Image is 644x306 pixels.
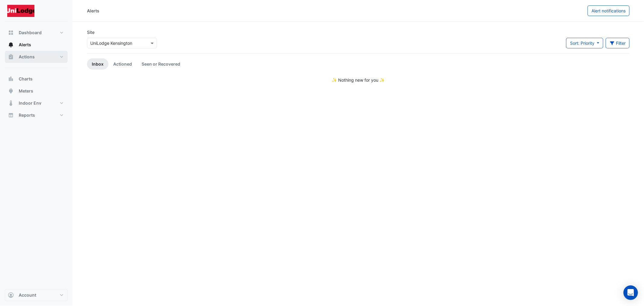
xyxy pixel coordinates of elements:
span: Account [19,292,36,298]
button: Account [5,289,68,301]
span: Indoor Env [19,100,41,106]
button: Indoor Env [5,97,68,109]
app-icon: Meters [8,88,14,94]
span: Actions [19,54,35,60]
app-icon: Dashboard [8,30,14,36]
span: Sort: Priority [570,41,594,46]
button: Meters [5,85,68,97]
button: Alerts [5,39,68,51]
button: Charts [5,73,68,85]
app-icon: Actions [8,54,14,60]
app-icon: Indoor Env [8,100,14,106]
label: Site [87,29,95,35]
app-icon: Charts [8,76,14,82]
span: Dashboard [19,30,42,36]
button: Reports [5,109,68,121]
div: ✨ Nothing new for you ✨ [87,77,630,83]
app-icon: Alerts [8,42,14,48]
button: Actions [5,51,68,63]
button: Dashboard [5,27,68,39]
span: Alert notifications [591,8,626,13]
a: Inbox [87,58,108,70]
button: Sort: Priority [566,38,603,48]
div: Alerts [87,8,99,14]
div: Open Intercom Messenger [623,285,638,300]
span: Charts [19,76,33,82]
span: Reports [19,112,35,118]
span: Meters [19,88,33,94]
app-icon: Reports [8,112,14,118]
button: Alert notifications [588,5,630,16]
span: Alerts [19,42,31,48]
a: Actioned [108,58,137,70]
button: Filter [606,38,630,48]
img: Company Logo [7,5,34,17]
a: Seen or Recovered [137,58,185,70]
